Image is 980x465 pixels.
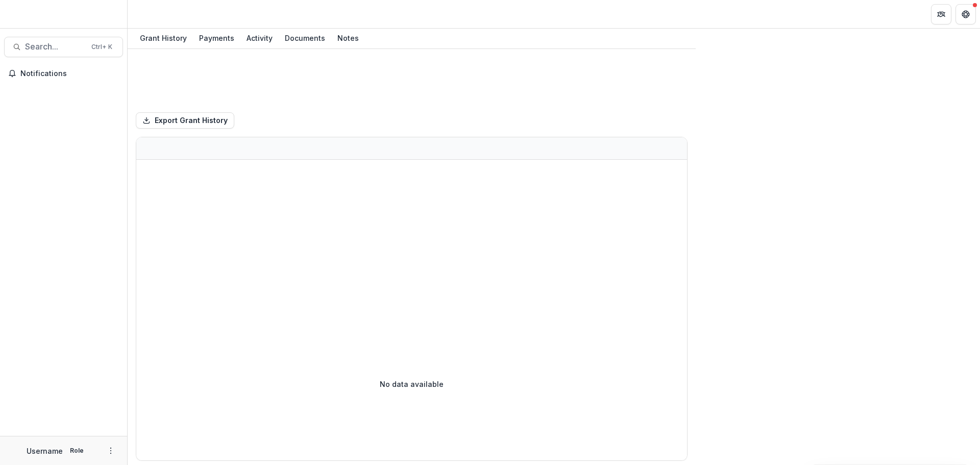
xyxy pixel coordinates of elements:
[195,29,238,48] a: Payments
[136,31,191,45] div: Grant History
[67,446,87,455] p: Role
[4,65,123,82] button: Notifications
[380,379,444,389] p: No data available
[333,31,363,45] div: Notes
[333,29,363,48] a: Notes
[89,41,114,53] div: Ctrl + K
[242,29,277,48] a: Activity
[105,445,117,457] button: More
[242,31,277,45] div: Activity
[136,112,234,129] button: Export Grant History
[27,446,63,456] p: Username
[136,29,191,48] a: Grant History
[195,31,238,45] div: Payments
[931,4,951,25] button: Partners
[281,31,329,45] div: Documents
[955,4,976,25] button: Get Help
[281,29,329,48] a: Documents
[25,42,85,52] span: Search...
[4,37,123,57] button: Search...
[20,69,119,78] span: Notifications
